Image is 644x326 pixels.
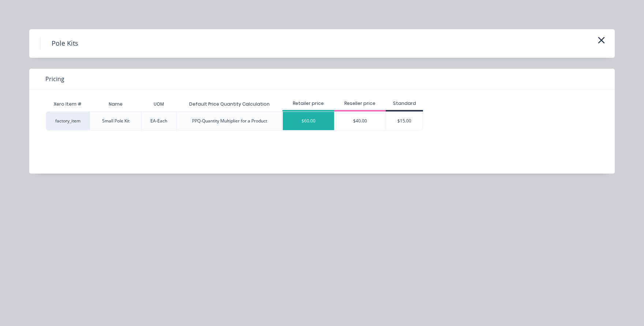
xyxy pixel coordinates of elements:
div: Default Price Quantity Calculation [183,95,276,113]
h4: Pole Kits [40,37,89,50]
div: Small Pole Kit [102,118,130,124]
div: $40.00 [334,112,386,130]
div: EA-Each [150,118,167,124]
div: factory_item [46,111,90,130]
div: Reseller price [334,100,386,107]
div: $15.00 [386,112,423,130]
div: $60.00 [283,112,334,130]
div: PPQ-Quantity Multiplier for a Product [192,118,267,124]
div: Retailer price [282,100,334,107]
div: Xero Item # [46,97,90,111]
span: Pricing [45,75,64,83]
div: Name [103,95,128,113]
div: Standard [386,100,423,107]
div: UOM [148,95,170,113]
